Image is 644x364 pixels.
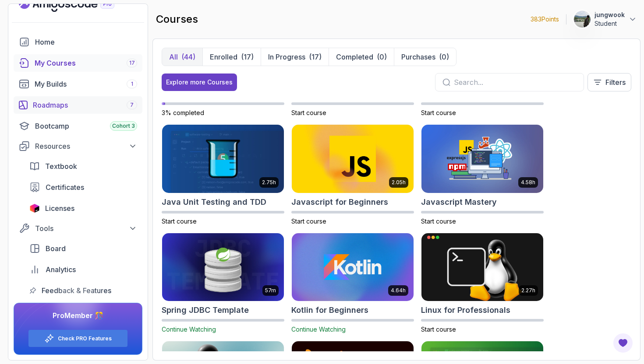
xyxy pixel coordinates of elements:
span: Start course [421,217,456,225]
p: All [169,52,178,62]
span: Licenses [45,203,74,213]
button: In Progress(17) [261,48,329,66]
button: Filters [587,73,631,91]
p: Filters [605,77,626,87]
img: Linux for Professionals card [421,233,543,301]
div: (44) [181,52,195,62]
div: (17) [309,52,322,62]
h2: Javascript Mastery [421,196,497,208]
button: Tools [14,220,142,236]
img: user profile image [574,11,591,28]
p: 57m [265,287,276,294]
span: 3% completed [162,109,204,116]
a: board [24,240,142,257]
a: bootcamp [14,117,142,135]
button: Resources [14,138,142,154]
div: Explore more Courses [166,78,233,87]
img: Kotlin for Beginners card [292,233,414,301]
button: Enrolled(17) [202,48,261,66]
a: roadmaps [14,96,142,114]
button: Check PRO Features [28,329,128,347]
p: 2.75h [262,179,276,186]
h2: Kotlin for Beginners [291,304,368,316]
div: (0) [377,52,387,62]
img: jetbrains icon [29,204,40,213]
div: Bootcamp [35,121,137,131]
a: feedback [24,282,142,299]
a: textbook [24,157,142,175]
p: Enrolled [210,52,237,62]
a: analytics [24,261,142,278]
div: (17) [241,52,254,62]
button: Completed(0) [329,48,394,66]
a: Kotlin for Beginners card4.64hKotlin for BeginnersContinue Watching [291,233,414,334]
button: Purchases(0) [394,48,456,66]
p: 2.27h [521,287,535,294]
div: (0) [439,52,449,62]
div: Tools [35,223,137,234]
span: Start course [162,217,197,225]
p: In Progress [268,52,305,62]
a: certificates [24,178,142,196]
img: Javascript for Beginners card [292,125,414,193]
span: Continue Watching [291,325,346,333]
div: Resources [35,141,137,151]
p: jungwook [594,10,625,19]
h2: Linux for Professionals [421,304,510,316]
span: Cohort 3 [112,122,135,129]
div: My Courses [35,58,137,68]
input: Search... [454,77,577,87]
span: Feedback & Features [42,285,111,296]
a: home [14,33,142,51]
h2: Spring JDBC Template [162,304,249,316]
div: My Builds [35,79,137,89]
span: Board [46,243,66,254]
span: Start course [421,325,456,333]
p: Purchases [401,52,435,62]
button: All(44) [162,48,202,66]
img: Spring JDBC Template card [162,233,284,301]
span: Certificates [46,182,84,192]
span: 17 [129,59,135,66]
span: Analytics [46,264,76,275]
p: Student [594,19,625,28]
span: Continue Watching [162,325,216,333]
img: Javascript Mastery card [421,125,543,193]
p: 4.64h [391,287,406,294]
button: user profile imagejungwookStudent [573,10,637,28]
img: Java Unit Testing and TDD card [162,125,284,193]
p: 4.58h [521,179,535,186]
a: licenses [24,199,142,217]
span: Start course [291,109,326,116]
a: Spring JDBC Template card57mSpring JDBC TemplateContinue Watching [162,233,284,334]
div: Roadmaps [33,100,137,110]
span: Textbook [45,161,77,171]
h2: Javascript for Beginners [291,196,388,208]
a: builds [14,75,142,93]
div: Home [35,37,137,47]
a: courses [14,54,142,72]
h2: courses [156,12,198,26]
span: Start course [421,109,456,116]
h2: Java Unit Testing and TDD [162,196,266,208]
span: Start course [291,217,326,225]
a: Check PRO Features [58,335,112,342]
p: 383 Points [531,15,559,24]
p: Completed [336,52,373,62]
button: Explore more Courses [162,73,237,91]
p: 2.05h [392,179,406,186]
button: Open Feedback Button [612,332,633,353]
span: 7 [130,101,134,108]
span: 1 [131,80,133,87]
